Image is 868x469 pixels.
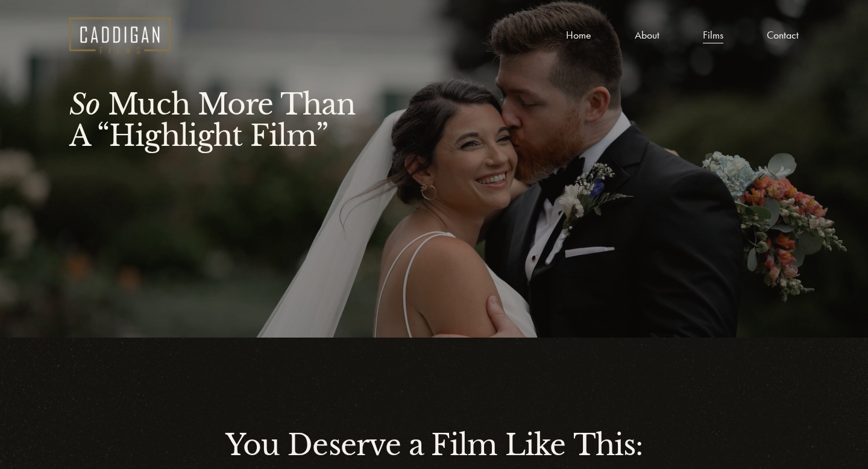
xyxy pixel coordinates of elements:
[703,27,723,45] a: Films
[566,27,591,45] a: Home
[767,27,799,45] a: Contact
[69,424,799,467] p: You Deserve a Film Like This:
[69,87,100,122] em: So
[635,27,659,45] a: About
[69,17,170,54] img: Caddigan Films
[69,89,373,153] h2: Much More Than A “Highlight Film”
